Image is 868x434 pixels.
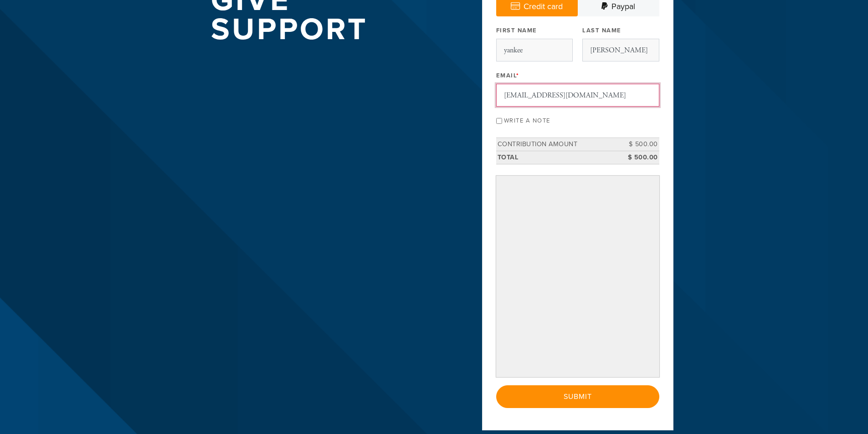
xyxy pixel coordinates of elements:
[504,117,550,124] label: Write a note
[496,26,537,35] label: First Name
[496,385,659,408] input: Submit
[496,71,519,80] label: Email
[582,26,621,35] label: Last Name
[498,178,657,375] iframe: Secure payment input frame
[516,72,519,79] span: This field is required.
[618,151,659,164] td: $ 500.00
[496,151,618,164] td: Total
[496,138,618,151] td: Contribution Amount
[618,138,659,151] td: $ 500.00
